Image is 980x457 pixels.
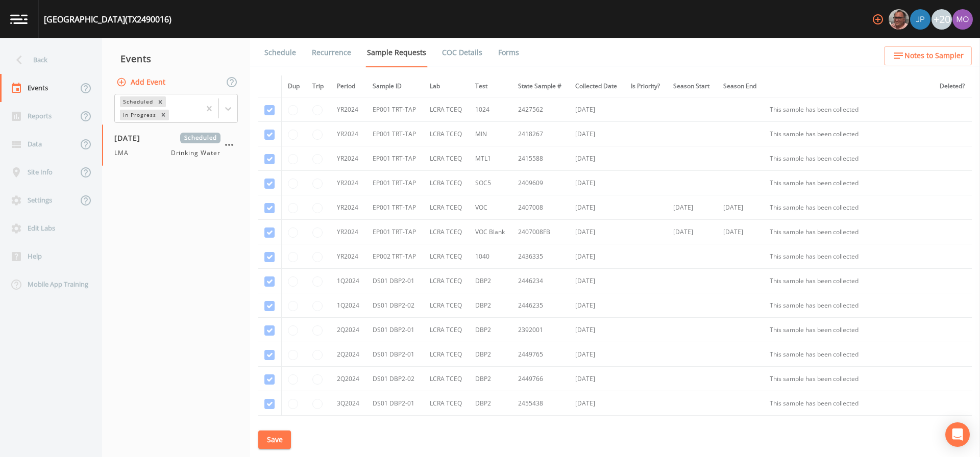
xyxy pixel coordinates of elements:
[569,342,625,367] td: [DATE]
[366,318,424,342] td: DS01 DBP2-01
[366,269,424,293] td: DS01 DBP2-01
[512,416,569,440] td: 2455439
[365,38,428,67] a: Sample Requests
[469,146,512,171] td: MTL1
[366,97,424,122] td: EP001 TRT-TAP
[569,244,625,269] td: [DATE]
[366,195,424,220] td: EP001 TRT-TAP
[331,146,366,171] td: YR2024
[331,367,366,391] td: 2Q2024
[306,75,330,97] th: Trip
[114,133,148,143] span: [DATE]
[764,293,934,318] td: This sample has been collected
[469,97,512,122] td: 1024
[331,269,366,293] td: 1Q2024
[569,391,625,416] td: [DATE]
[512,220,569,244] td: 2407008FB
[469,244,512,269] td: 1040
[764,391,934,416] td: This sample has been collected
[512,293,569,318] td: 2446235
[512,195,569,220] td: 2407008
[424,122,469,146] td: LCRA TCEQ
[331,75,366,97] th: Period
[258,430,291,449] button: Save
[469,122,512,146] td: MIN
[764,269,934,293] td: This sample has been collected
[764,318,934,342] td: This sample has been collected
[424,244,469,269] td: LCRA TCEQ
[569,75,625,97] th: Collected Date
[424,75,469,97] th: Lab
[102,124,250,166] a: [DATE]ScheduledLMADrinking Water
[469,195,512,220] td: VOC
[910,9,931,30] div: Joshua gere Paul
[424,97,469,122] td: LCRA TCEQ
[424,146,469,171] td: LCRA TCEQ
[331,122,366,146] td: YR2024
[888,9,910,30] div: Mike Franklin
[625,75,667,97] th: Is Priority?
[569,220,625,244] td: [DATE]
[569,367,625,391] td: [DATE]
[764,416,934,440] td: This sample has been collected
[764,367,934,391] td: This sample has been collected
[424,391,469,416] td: LCRA TCEQ
[114,148,135,158] span: LMA
[424,220,469,244] td: LCRA TCEQ
[945,422,970,447] div: Open Intercom Messenger
[569,293,625,318] td: [DATE]
[764,146,934,171] td: This sample has been collected
[569,122,625,146] td: [DATE]
[469,416,512,440] td: DBP2
[424,342,469,367] td: LCRA TCEQ
[44,13,171,26] div: [GEOGRAPHIC_DATA] (TX2490016)
[667,75,717,97] th: Season Start
[331,293,366,318] td: 1Q2024
[331,220,366,244] td: YR2024
[366,244,424,269] td: EP002 TRT-TAP
[120,110,158,120] div: In Progress
[331,391,366,416] td: 3Q2024
[366,220,424,244] td: EP001 TRT-TAP
[424,318,469,342] td: LCRA TCEQ
[512,75,569,97] th: State Sample #
[469,391,512,416] td: DBP2
[569,97,625,122] td: [DATE]
[764,97,934,122] td: This sample has been collected
[424,269,469,293] td: LCRA TCEQ
[512,318,569,342] td: 2392001
[155,96,166,107] div: Remove Scheduled
[440,38,484,67] a: COC Details
[331,244,366,269] td: YR2024
[366,342,424,367] td: DS01 DBP2-01
[910,9,930,30] img: 41241ef155101aa6d92a04480b0d0000
[952,9,973,30] img: 4e251478aba98ce068fb7eae8f78b90c
[469,367,512,391] td: DBP2
[904,49,964,62] span: Notes to Sampler
[366,367,424,391] td: DS01 DBP2-02
[263,38,298,67] a: Schedule
[469,342,512,367] td: DBP2
[884,46,972,65] button: Notes to Sampler
[512,367,569,391] td: 2449766
[764,122,934,146] td: This sample has been collected
[424,416,469,440] td: LCRA TCEQ
[282,75,307,97] th: Dup
[158,110,169,120] div: Remove In Progress
[366,146,424,171] td: EP001 TRT-TAP
[424,195,469,220] td: LCRA TCEQ
[331,416,366,440] td: 3Q2024
[512,171,569,195] td: 2409609
[569,269,625,293] td: [DATE]
[120,96,155,107] div: Scheduled
[889,9,909,30] img: e2d790fa78825a4bb76dcb6ab311d44c
[331,195,366,220] td: YR2024
[366,171,424,195] td: EP001 TRT-TAP
[717,75,764,97] th: Season End
[569,318,625,342] td: [DATE]
[667,195,717,220] td: [DATE]
[366,122,424,146] td: EP001 TRT-TAP
[171,148,220,158] span: Drinking Water
[569,146,625,171] td: [DATE]
[717,220,764,244] td: [DATE]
